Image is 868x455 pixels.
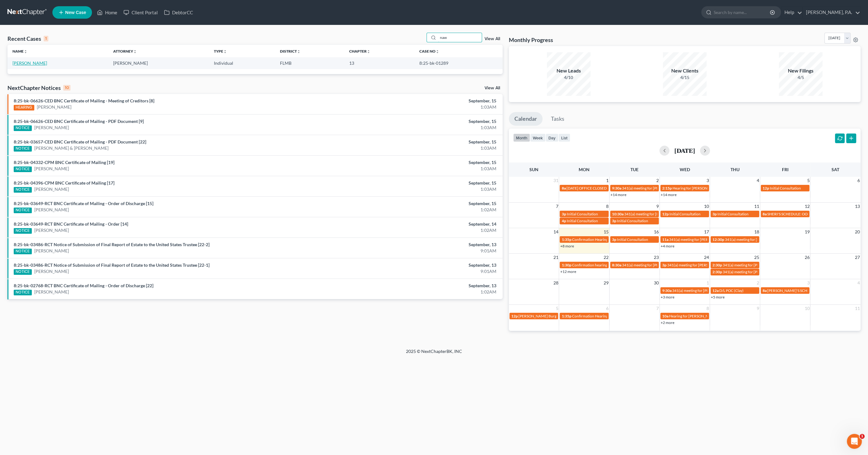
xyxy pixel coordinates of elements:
[340,139,496,145] div: September, 15
[7,84,70,91] div: NextChapter Notices
[756,177,760,184] span: 4
[34,166,69,172] a: [PERSON_NAME]
[14,283,153,288] a: 8:25-bk-02768-RCT BNC Certificate of Mailing - Order of Discharge [22]
[513,134,530,142] button: month
[653,254,659,261] span: 23
[617,237,648,242] span: Initial Consultation
[340,186,496,192] div: 1:03AM
[667,263,727,267] span: 341(a) meeting for [PERSON_NAME]
[44,36,48,41] div: 1
[414,57,502,69] td: 8:25-bk-01289
[653,228,659,236] span: 16
[120,7,161,18] a: Client Portal
[754,254,760,261] span: 25
[63,85,70,91] div: 10
[34,289,69,295] a: [PERSON_NAME]
[509,36,553,44] h3: Monthly Progress
[782,167,788,172] span: Fri
[485,37,500,41] a: View All
[653,279,659,287] span: 30
[857,279,861,287] span: 4
[572,237,643,242] span: Confirmation Hearing for [PERSON_NAME]
[161,7,196,18] a: DebtorCC
[854,228,861,236] span: 20
[419,49,439,54] a: Case Nounfold_more
[711,295,725,299] a: +5 more
[706,305,710,312] span: 8
[37,104,71,110] a: [PERSON_NAME]
[662,263,667,267] span: 3p
[340,104,496,110] div: 1:03AM
[547,67,591,74] div: New Leads
[14,208,32,213] div: NOTICE
[663,67,706,74] div: New Clients
[65,10,86,15] span: New Case
[572,263,643,267] span: Confirmation hearing for [PERSON_NAME]
[605,177,609,184] span: 1
[34,268,69,274] a: [PERSON_NAME]
[610,192,626,197] a: +14 more
[612,263,621,267] span: 8:30a
[712,263,722,267] span: 2:30p
[344,57,414,69] td: 13
[763,288,767,293] span: 8a
[723,270,783,274] span: 341(a) meeting for [PERSON_NAME]
[703,254,710,261] span: 24
[562,218,566,223] span: 4p
[545,112,570,126] a: Tasks
[663,74,706,81] div: 4/15
[34,207,69,213] a: [PERSON_NAME]
[280,49,301,54] a: Districtunfold_more
[622,186,682,190] span: 341(a) meeting for [PERSON_NAME]
[14,146,32,152] div: NOTICE
[630,167,639,172] span: Tue
[763,186,769,190] span: 12p
[340,248,496,254] div: 9:01AM
[340,200,496,207] div: September, 15
[297,50,301,54] i: unfold_more
[669,212,701,216] span: Initial Consultation
[661,295,674,299] a: +3 more
[612,186,621,190] span: 9:30a
[672,288,732,293] span: 341(a) meeting for [PERSON_NAME]
[340,145,496,151] div: 1:03AM
[12,60,47,66] a: [PERSON_NAME]
[14,249,32,254] div: NOTICE
[579,167,590,172] span: Mon
[656,203,659,210] span: 9
[349,49,370,54] a: Chapterunfold_more
[854,254,861,261] span: 27
[712,212,717,216] span: 3p
[754,203,760,210] span: 11
[804,203,810,210] span: 12
[34,248,69,254] a: [PERSON_NAME]
[662,212,669,216] span: 12p
[24,50,27,54] i: unfold_more
[12,49,27,54] a: Nameunfold_more
[340,180,496,186] div: September, 15
[552,279,559,287] span: 28
[612,218,616,223] span: 3p
[340,118,496,124] div: September, 15
[562,237,571,242] span: 1:35p
[485,86,500,90] a: View All
[14,201,153,206] a: 8:25-bk-03649-RCT BNC Certificate of Mailing - Order of Discharge [15]
[562,263,571,267] span: 1:30p
[34,124,69,131] a: [PERSON_NAME]
[804,228,810,236] span: 19
[14,119,144,124] a: 8:25-bk-06626-CED BNC Certificate of Mailing - PDF Document [9]
[567,218,598,223] span: Initial Consultation
[860,434,865,439] span: 1
[14,290,32,295] div: NOTICE
[603,228,609,236] span: 15
[572,314,646,318] span: Confirmation Hearing for [PERSON_NAME] II
[340,98,496,104] div: September, 15
[340,221,496,227] div: September, 14
[340,159,496,166] div: September, 15
[552,177,559,184] span: 31
[530,134,546,142] button: week
[804,305,810,312] span: 10
[770,186,801,190] span: Initial Consultation
[546,134,558,142] button: day
[340,166,496,172] div: 1:03AM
